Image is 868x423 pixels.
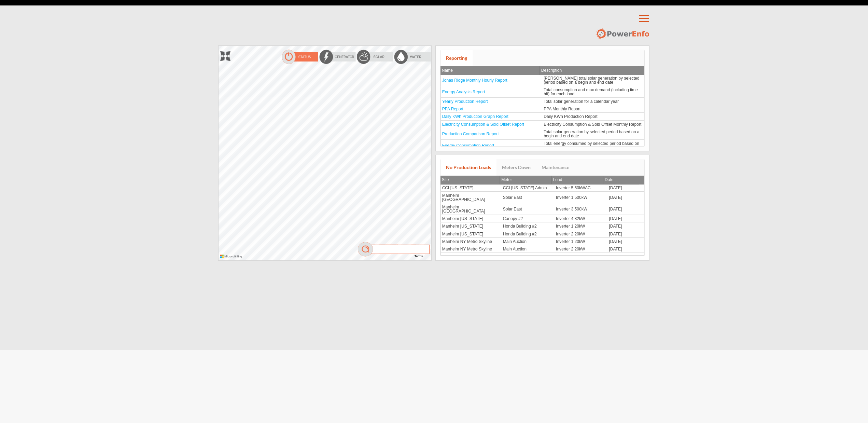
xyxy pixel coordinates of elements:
span: Site [442,177,449,182]
td: Main Auction [502,238,555,245]
td: Inverter 1 20kW [555,222,607,230]
th: Date [603,176,639,185]
th: Name [440,66,540,75]
a: Reporting [440,50,473,66]
td: Manheim [US_STATE] [440,222,502,230]
td: Manheim [GEOGRAPHIC_DATA] [440,192,502,203]
a: No Production Loads [440,159,496,176]
td: Total solar generation by selected period based on a begin and end date [542,128,644,140]
td: [DATE] [607,185,644,192]
td: [PERSON_NAME] total solar generation by selected period based on a begin and end date [542,75,644,86]
td: Manheim NY Metro Skyline [440,238,502,245]
img: solarOff.png [356,49,394,65]
td: [DATE] [607,203,644,215]
td: Manheim [US_STATE] [440,230,502,238]
td: [DATE] [607,215,644,222]
img: logo [596,28,649,40]
a: Energy Analysis Report [442,90,485,94]
td: Honda Building #2 [502,230,555,238]
td: Main Auction [502,245,555,253]
td: Inverter 1 20kW [555,238,607,245]
img: mag.png [357,242,431,257]
td: [DATE] [607,222,644,230]
a: Production Comparison Report [442,132,499,136]
td: [DATE] [607,192,644,203]
img: waterOff.png [394,49,431,65]
td: [DATE] [607,230,644,238]
td: Canopy #2 [502,215,555,222]
td: Inverter 2 20kW [555,230,607,238]
td: Manheim [US_STATE] [440,215,502,222]
td: CCI [US_STATE] Admin [502,185,555,192]
a: Daily KWh Production Graph Report [442,114,508,119]
img: energyOff.png [319,49,356,65]
td: Inverter 2 20kW [555,245,607,253]
span: Meter [501,177,512,182]
a: Microsoft Bing [220,256,244,259]
img: statusOn.png [281,49,319,65]
td: [DATE] [607,238,644,245]
td: Solar East [502,192,555,203]
td: Manheim [GEOGRAPHIC_DATA] [440,203,502,215]
a: Energy Consumption Report [442,143,494,148]
span: Date [605,177,614,182]
span: Description [541,68,562,73]
td: Electricity Consumption & Sold Offset Monthly Report [542,121,644,128]
td: Total consumption and max demand (including time hit) for each load [542,86,644,98]
td: Total energy consumed by selected period based on a begin and end date [542,140,644,151]
a: PPA Report [442,107,463,111]
td: Solar East [502,203,555,215]
td: [DATE] [607,245,644,253]
a: Maintenance [536,159,575,176]
td: Total solar generation for a calendar year [542,98,644,105]
a: Electricity Consumption & Sold Offset Report [442,122,524,127]
th: Meter [500,176,551,185]
td: CCI [US_STATE] [440,185,502,192]
td: Inverter 5 50kWAC [555,185,607,192]
th: Load [552,176,603,185]
td: Inverter 3 500kW [555,203,607,215]
a: Jonas Ridge Monthly Hourly Report [442,78,507,83]
img: zoom.png [220,51,230,61]
a: Yearly Production Report [442,99,488,104]
a: Meters Down [496,159,536,176]
td: Inverter 1 500kW [555,192,607,203]
td: PPA Monthly Report [542,105,644,113]
span: Name [442,68,453,73]
th: Site [440,176,500,185]
td: Honda Building #2 [502,222,555,230]
span: Load [553,177,562,182]
td: Inverter 4 82kW [555,215,607,222]
td: Daily KWh Production Report [542,113,644,120]
td: Manheim NY Metro Skyline [440,245,502,253]
th: Description [540,66,639,75]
